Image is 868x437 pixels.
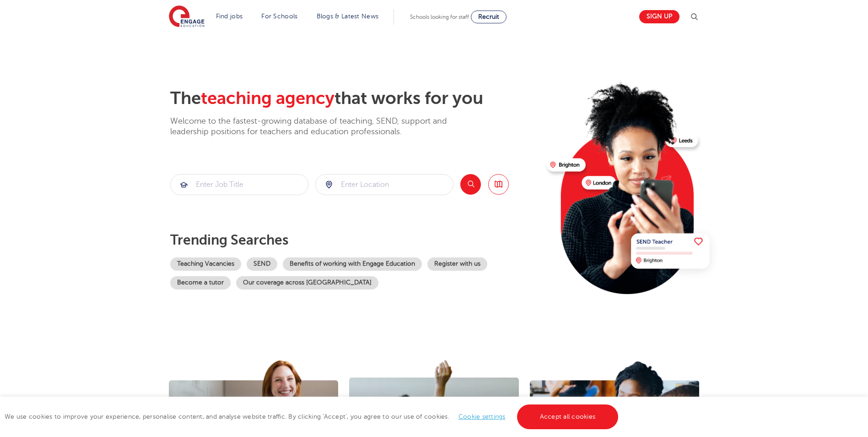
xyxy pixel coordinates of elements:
[427,257,487,271] a: Register with us
[201,88,334,108] span: teaching agency
[236,276,378,290] a: Our coverage across [GEOGRAPHIC_DATA]
[410,14,469,20] span: Schools looking for staff
[5,413,620,420] span: We use cookies to improve your experience, personalise content, and analyse website traffic. By c...
[169,5,205,28] img: Engage Education
[171,175,308,195] input: Submit
[170,276,231,290] a: Become a tutor
[317,13,379,20] a: Blogs & Latest News
[170,232,539,248] p: Trending searches
[247,257,277,271] a: SEND
[170,88,539,109] h2: The that works for you
[460,174,481,195] button: Search
[316,175,453,195] input: Submit
[283,257,422,271] a: Benefits of working with Engage Education
[458,413,506,420] a: Cookie settings
[315,174,453,195] div: Submit
[517,404,619,429] a: Accept all cookies
[170,116,472,137] p: Welcome to the fastest-growing database of teaching, SEND, support and leadership positions for t...
[639,10,679,23] a: Sign up
[170,257,241,271] a: Teaching Vacancies
[261,13,297,20] a: For Schools
[471,11,507,23] a: Recruit
[170,174,308,195] div: Submit
[478,13,499,20] span: Recruit
[216,13,243,20] a: Find jobs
